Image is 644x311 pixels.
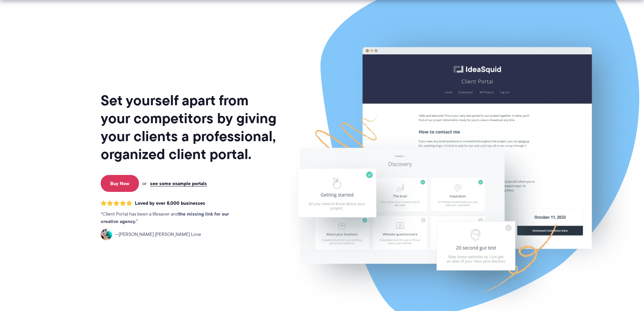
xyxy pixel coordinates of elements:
[101,210,243,225] p: Client Portal has been a lifesaver and .
[101,175,139,192] a: Buy Now
[142,180,147,186] span: or
[101,210,229,225] strong: the missing link for our creative agency
[115,231,201,238] span: [PERSON_NAME] [PERSON_NAME] Love
[101,91,278,163] h1: Set yourself apart from your competitors by giving your clients a professional, organized client ...
[150,180,207,186] a: see some example portals
[135,200,205,206] span: Loved by over 8,000 businesses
